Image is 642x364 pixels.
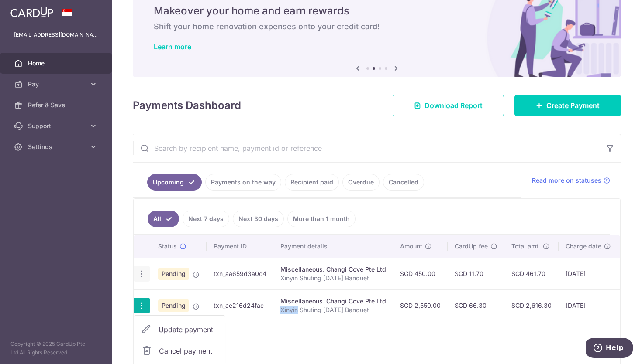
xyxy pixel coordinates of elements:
[559,289,618,321] td: [DATE]
[205,174,281,191] a: Payments on the way
[183,211,229,227] a: Next 7 days
[514,95,621,116] a: Create Payment
[448,258,504,289] td: SGD 11.70
[158,299,189,312] span: Pending
[393,95,504,116] a: Download Report
[511,242,540,251] span: Total amt.
[154,4,600,18] h5: Makeover your home and earn rewards
[28,80,86,88] span: Pay
[28,59,86,68] span: Home
[133,98,241,113] h4: Payments Dashboard
[504,258,559,289] td: SGD 461.70
[133,134,600,162] input: Search by recipient name, payment id or reference
[425,100,483,111] span: Download Report
[233,211,284,227] a: Next 30 days
[448,289,504,321] td: SGD 66.30
[546,100,600,111] span: Create Payment
[504,289,559,321] td: SGD 2,616.30
[285,174,339,191] a: Recipient paid
[148,211,179,227] a: All
[586,338,633,360] iframe: Opens a widget where you can find more information
[280,306,386,314] p: Xinyin Shuting [DATE] Banquet
[158,268,189,280] span: Pending
[280,265,386,274] div: Miscellaneous. Changi Cove Pte Ltd
[532,176,610,185] a: Read more on statuses
[14,31,98,39] p: [EMAIL_ADDRESS][DOMAIN_NAME]
[154,21,600,32] h6: Shift your home renovation expenses onto your credit card!
[393,258,448,289] td: SGD 450.00
[207,289,273,321] td: txn_ae216d24fac
[532,176,601,185] span: Read more on statuses
[147,174,202,191] a: Upcoming
[342,174,380,191] a: Overdue
[287,211,356,227] a: More than 1 month
[559,258,618,289] td: [DATE]
[10,7,53,17] img: CardUp
[28,122,86,130] span: Support
[28,101,86,109] span: Refer & Save
[207,258,273,289] td: txn_aa659d3a0c4
[566,242,601,251] span: Charge date
[273,235,393,258] th: Payment details
[28,143,86,151] span: Settings
[154,42,191,51] a: Learn more
[280,297,386,306] div: Miscellaneous. Changi Cove Pte Ltd
[158,242,177,251] span: Status
[383,174,424,191] a: Cancelled
[400,242,422,251] span: Amount
[455,242,488,251] span: CardUp fee
[280,274,386,282] p: Xinyin Shuting [DATE] Banquet
[207,235,273,258] th: Payment ID
[393,289,448,321] td: SGD 2,550.00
